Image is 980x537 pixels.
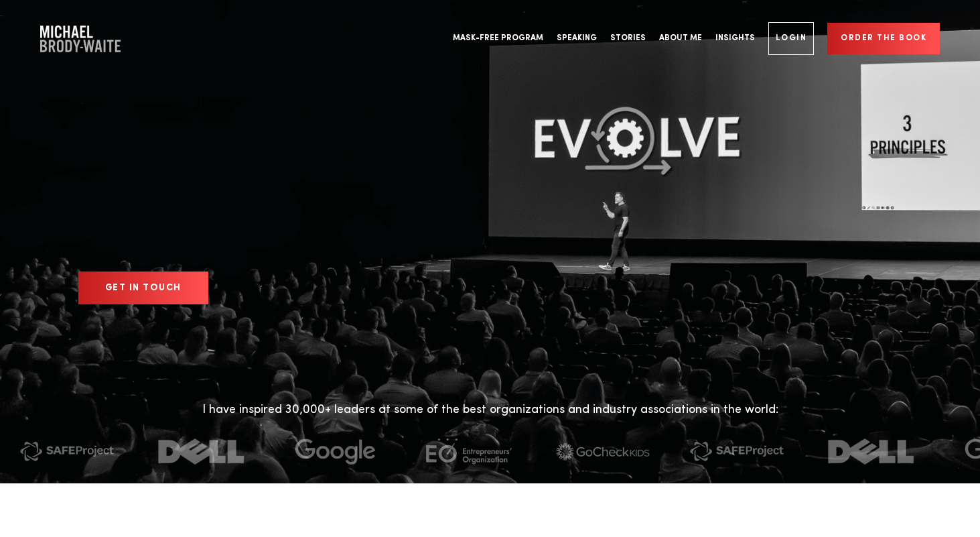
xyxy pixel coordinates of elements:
a: About Me [652,13,709,64]
a: GET IN TOUCH [78,272,208,304]
a: Login [768,22,815,55]
a: Stories [604,13,652,64]
a: Mask-Free Program [446,13,550,64]
a: Insights [709,13,762,64]
a: Order the book [827,23,940,54]
a: Company Logo Company Logo [40,25,121,52]
a: Speaking [550,13,604,64]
